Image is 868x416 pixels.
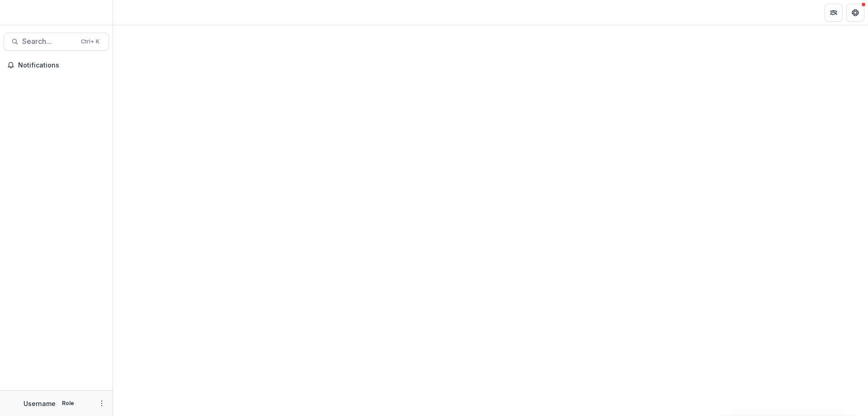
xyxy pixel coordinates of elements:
nav: breadcrumb [117,6,155,19]
button: Notifications [4,58,109,72]
button: Partners [825,4,843,22]
button: More [96,398,107,409]
button: Get Help [846,4,864,22]
p: Username [24,399,56,408]
div: Ctrl + K [79,37,101,47]
span: Notifications [18,62,105,69]
button: Search... [4,33,109,51]
span: Search... [22,37,75,46]
p: Role [59,399,77,407]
